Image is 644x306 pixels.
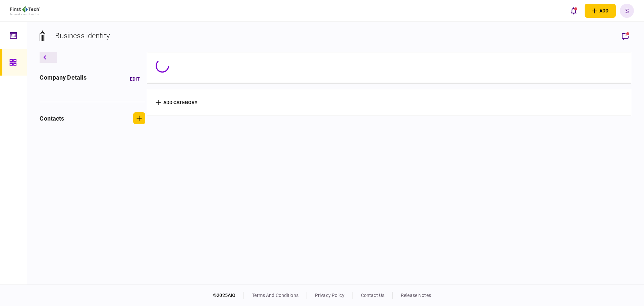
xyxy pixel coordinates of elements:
[585,4,616,18] button: open adding identity options
[252,293,299,298] a: terms and conditions
[40,73,87,85] div: company details
[40,114,64,123] div: contacts
[124,73,145,85] button: Edit
[51,30,110,41] div: - Business identity
[315,293,344,298] a: privacy policy
[156,100,198,105] button: add category
[213,292,244,299] div: © 2025 AIO
[401,293,431,298] a: release notes
[10,6,40,15] img: client company logo
[361,293,384,298] a: contact us
[620,4,634,18] button: S
[567,4,581,18] button: open notifications list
